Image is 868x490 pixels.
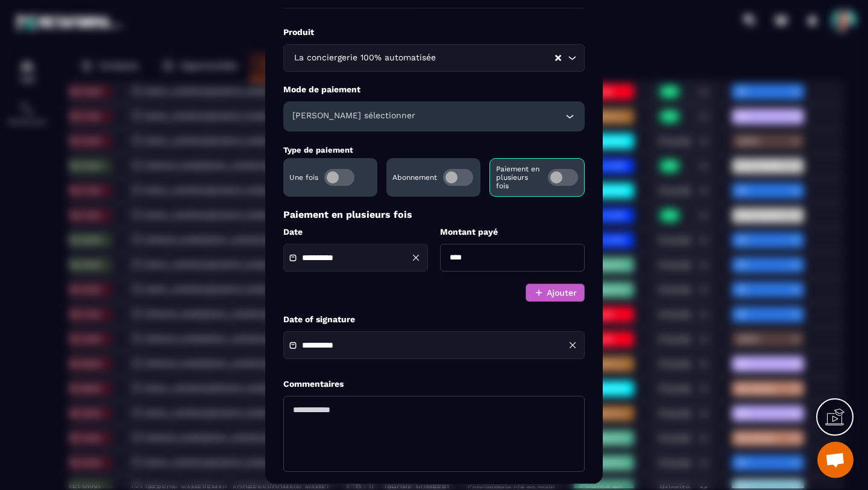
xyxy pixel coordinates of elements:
[817,442,854,478] div: Ouvrir le chat
[283,44,585,72] div: Search for option
[283,226,428,238] label: Date
[283,145,353,154] label: Type de paiement
[526,284,585,302] button: Ajouter
[289,173,318,182] p: Une fois
[283,84,585,95] label: Mode de paiement
[555,53,561,62] button: Clear Selected
[283,209,585,220] p: Paiement en plusieurs fois
[440,226,585,238] label: Montant payé
[283,314,585,325] label: Date of signature
[283,27,585,38] label: Produit
[438,51,554,65] input: Search for option
[392,173,437,182] p: Abonnement
[496,165,542,190] p: Paiement en plusieurs fois
[291,51,438,65] span: La conciergerie 100% automatisée
[283,378,344,390] label: Commentaires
